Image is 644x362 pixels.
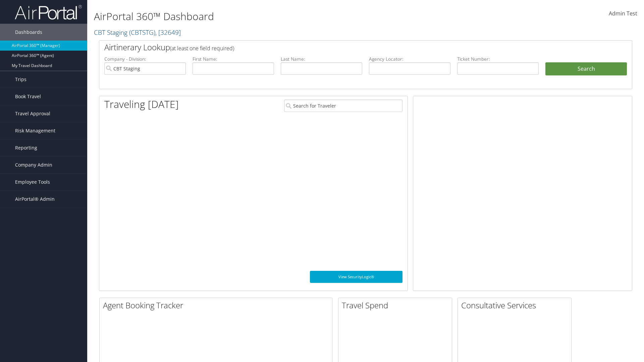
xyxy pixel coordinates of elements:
span: (at least one field required) [170,45,234,52]
label: First Name: [193,56,274,62]
span: Trips [15,71,26,88]
span: Reporting [15,139,37,156]
button: Search [545,62,627,76]
h2: Travel Spend [342,300,452,311]
span: Company Admin [15,157,52,173]
input: Search for Traveler [284,100,402,112]
span: Employee Tools [15,174,50,190]
span: Book Travel [15,88,41,105]
span: ( CBTSTG ) [129,28,155,37]
h2: Consultative Services [461,300,571,311]
span: Admin Test [609,10,637,17]
span: , [ 32649 ] [155,28,181,37]
label: Company - Division: [104,56,186,62]
a: CBT Staging [94,28,181,37]
span: AirPortal® Admin [15,191,55,207]
img: airportal-logo.png [15,4,82,20]
h2: Agent Booking Tracker [103,300,332,311]
label: Agency Locator: [369,56,450,62]
span: Travel Approval [15,105,50,122]
a: Admin Test [609,3,637,24]
label: Last Name: [281,56,362,62]
h1: AirPortal 360™ Dashboard [94,9,456,23]
h2: Airtinerary Lookup [104,42,583,53]
label: Ticket Number: [457,56,539,62]
a: View SecurityLogic® [310,271,402,283]
h1: Traveling [DATE] [104,97,179,111]
span: Dashboards [15,24,42,41]
span: Risk Management [15,122,55,139]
